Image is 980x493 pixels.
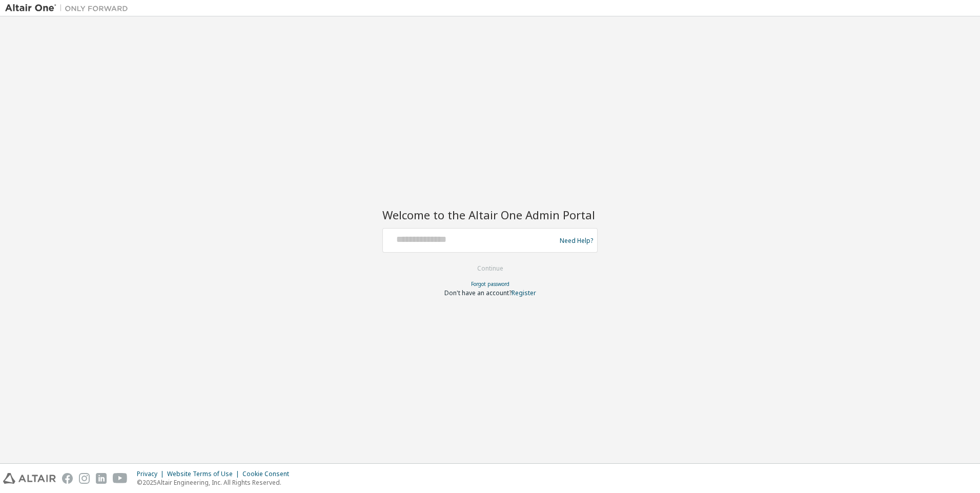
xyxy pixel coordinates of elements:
[5,3,133,13] img: Altair One
[444,289,512,297] span: Don't have an account?
[137,478,295,487] p: © 2025 Altair Engineering, Inc. All Rights Reserved.
[137,470,167,478] div: Privacy
[62,473,73,484] img: facebook.svg
[3,473,56,484] img: altair_logo.svg
[96,473,107,484] img: linkedin.svg
[471,280,509,287] a: Forgot password
[113,473,128,484] img: youtube.svg
[512,289,536,297] a: Register
[382,208,598,222] h2: Welcome to the Altair One Admin Portal
[79,473,90,484] img: instagram.svg
[167,470,242,478] div: Website Terms of Use
[242,470,295,478] div: Cookie Consent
